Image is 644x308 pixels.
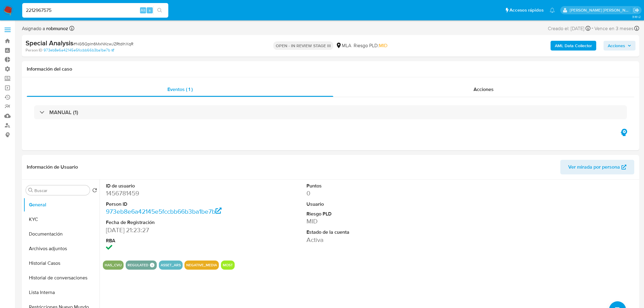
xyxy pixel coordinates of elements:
[23,241,100,256] button: Archivos adjuntos
[106,219,233,226] dt: Fecha de Registración
[23,227,100,241] button: Documentación
[73,41,133,47] span: # NG5Qpln6MxNKcwJZRtdIhXqR
[106,207,222,216] a: 973eb8e6a42145e5fccbb66b3ba1be7b
[106,183,233,189] dt: ID de usuario
[604,41,635,51] button: Acciones
[306,236,434,244] dd: Activa
[306,217,434,226] dd: MID
[551,41,596,51] button: AML Data Collector
[27,66,634,72] h1: Información del caso
[306,201,434,208] dt: Usuario
[273,41,333,50] p: OPEN - IN REVIEW STAGE III
[106,226,233,234] dd: [DATE] 21:23:27
[106,237,233,244] dt: RBA
[306,211,434,217] dt: Riesgo PLD
[354,42,387,49] span: Riesgo PLD:
[49,109,78,116] h3: MANUAL (1)
[560,160,634,174] button: Ver mirada por persona
[594,25,633,32] span: Vence en 3 meses
[23,198,100,212] button: General
[336,42,351,49] div: MLA
[548,24,590,33] div: Creado el: [DATE]
[26,38,73,48] b: Special Analysis
[149,7,151,13] span: s
[633,7,639,13] a: Salir
[141,7,145,13] span: Alt
[608,41,625,51] span: Acciones
[23,256,100,271] button: Historial Casos
[570,7,631,13] p: roberto.munoz@mercadolibre.com
[45,25,68,32] b: robmunoz
[22,25,68,32] span: Asignado a
[27,164,78,170] h1: Información de Usuario
[106,189,233,198] dd: 1456781459
[34,188,87,193] input: Buscar
[167,86,193,93] span: Eventos ( 1 )
[474,86,494,93] span: Acciones
[23,271,100,285] button: Historial de conversaciones
[555,41,592,51] b: AML Data Collector
[306,229,434,236] dt: Estado de la cuenta
[550,8,555,13] a: Notificaciones
[379,42,387,49] span: MID
[592,24,593,33] span: -
[509,7,544,13] span: Accesos rápidos
[22,6,168,14] input: Buscar usuario o caso...
[568,160,620,174] span: Ver mirada por persona
[106,201,233,208] dt: Person ID
[26,47,42,53] b: Person ID
[34,105,627,119] div: MANUAL (1)
[28,188,33,193] button: Buscar
[306,189,434,198] dd: 0
[92,188,97,194] button: Volver al orden por defecto
[44,47,114,53] a: 973eb8e6a42145e5fccbb66b3ba1be7b
[23,212,100,227] button: KYC
[306,183,434,189] dt: Puntos
[153,6,166,15] button: search-icon
[23,285,100,300] button: Lista Interna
